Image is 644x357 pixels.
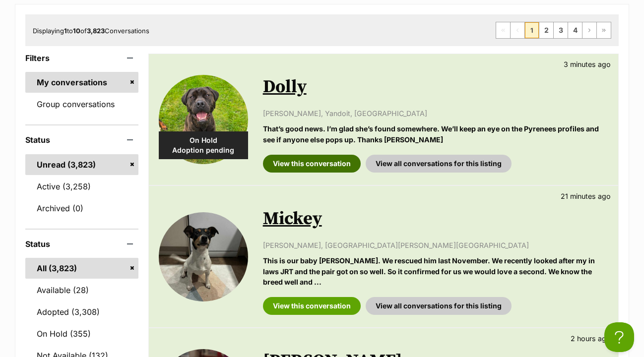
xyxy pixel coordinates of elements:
div: On Hold [159,131,248,159]
header: Status [25,135,138,144]
a: Page 4 [568,22,582,38]
a: Page 3 [554,22,568,38]
iframe: Help Scout Beacon - Open [604,322,634,352]
p: [PERSON_NAME], [GEOGRAPHIC_DATA][PERSON_NAME][GEOGRAPHIC_DATA] [263,240,608,250]
a: Dolly [263,76,307,98]
a: Page 2 [539,22,553,38]
img: Mickey [159,212,248,301]
a: My conversations [25,72,138,93]
span: Adoption pending [159,145,248,155]
a: Adopted (3,308) [25,301,138,322]
strong: 10 [73,27,80,35]
p: [PERSON_NAME], Yandoit, [GEOGRAPHIC_DATA] [263,108,608,119]
p: 3 minutes ago [564,59,611,69]
span: First page [496,22,510,38]
span: Page 1 [525,22,539,38]
a: View this conversation [263,155,361,173]
header: Filters [25,54,138,62]
a: Available (28) [25,280,138,300]
a: Unread (3,823) [25,154,138,175]
strong: 3,823 [87,27,105,35]
a: View all conversations for this listing [366,297,512,315]
a: View this conversation [263,297,361,315]
a: Next page [582,22,596,38]
p: That’s good news. I’m glad she’s found somewhere. We’ll keep an eye on the Pyrenees profiles and ... [263,123,608,145]
p: This is our baby [PERSON_NAME]. We rescued him last November. We recently looked after my in laws... [263,255,608,287]
a: Group conversations [25,94,138,115]
p: 21 minutes ago [561,191,611,201]
strong: 1 [64,27,67,35]
a: All (3,823) [25,258,138,279]
a: Active (3,258) [25,176,138,197]
a: On Hold (355) [25,323,138,344]
header: Status [25,239,138,248]
a: Last page [597,22,611,38]
a: View all conversations for this listing [366,155,512,173]
img: Dolly [159,75,248,164]
span: Displaying to of Conversations [33,27,149,35]
nav: Pagination [496,22,611,39]
a: Mickey [263,208,322,230]
p: 2 hours ago [571,333,611,344]
a: Archived (0) [25,198,138,219]
span: Previous page [511,22,524,38]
